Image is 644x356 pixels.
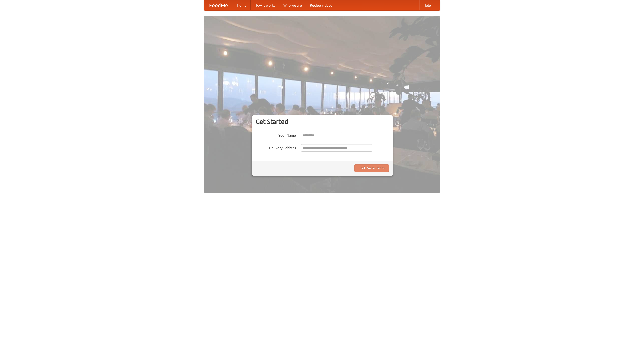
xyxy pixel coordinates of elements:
a: Home [233,0,251,10]
label: Your Name [256,132,296,138]
a: How it works [251,0,279,10]
button: Find Restaurants! [354,164,389,172]
h3: Get Started [256,118,389,125]
label: Delivery Address [256,144,296,150]
a: Recipe videos [306,0,336,10]
a: Who we are [279,0,306,10]
a: Help [419,0,435,10]
a: FoodMe [204,0,233,10]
